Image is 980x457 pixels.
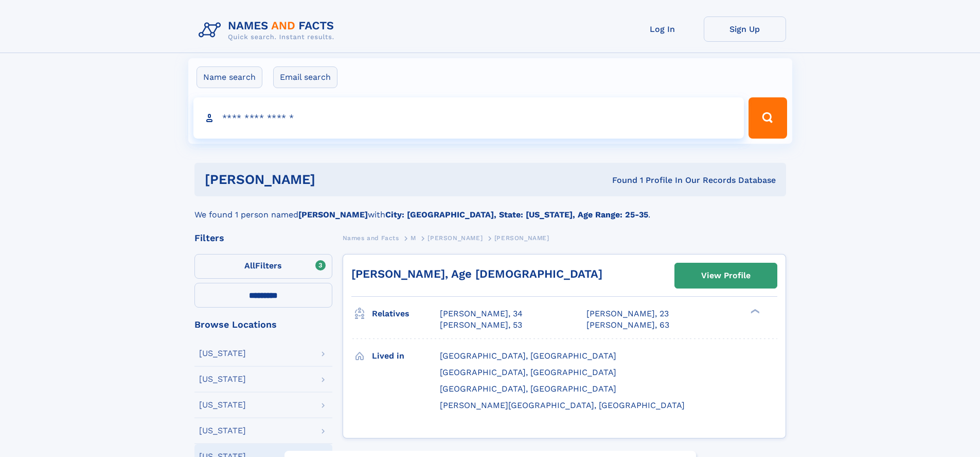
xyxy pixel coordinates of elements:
input: search input [193,97,744,139]
img: Logo Names and Facts [194,16,343,44]
span: [PERSON_NAME] [494,234,549,242]
a: [PERSON_NAME], 23 [586,308,669,319]
a: M [411,231,416,244]
b: City: [GEOGRAPHIC_DATA], State: [US_STATE], Age Range: 25-35 [385,210,648,219]
div: ❯ [748,308,760,315]
span: [GEOGRAPHIC_DATA], [GEOGRAPHIC_DATA] [440,384,616,394]
label: Filters [194,254,332,279]
div: We found 1 person named with . [194,196,786,221]
label: Email search [273,66,337,88]
div: [US_STATE] [199,401,246,409]
span: M [411,234,416,242]
a: Log In [621,16,704,42]
label: Name search [197,66,262,88]
span: [GEOGRAPHIC_DATA], [GEOGRAPHIC_DATA] [440,367,616,377]
div: [US_STATE] [199,349,246,358]
span: [GEOGRAPHIC_DATA], [GEOGRAPHIC_DATA] [440,351,616,361]
div: View Profile [701,264,751,287]
a: [PERSON_NAME], 53 [440,319,522,331]
a: [PERSON_NAME] [427,231,483,244]
div: [US_STATE] [199,375,246,383]
b: [PERSON_NAME] [298,210,368,219]
div: Filters [194,233,332,243]
h3: Relatives [372,305,440,323]
a: [PERSON_NAME], Age [DEMOGRAPHIC_DATA] [351,267,602,280]
a: Sign Up [704,16,786,42]
h3: Lived in [372,347,440,365]
h1: [PERSON_NAME] [205,173,464,186]
div: Found 1 Profile In Our Records Database [464,175,776,186]
a: [PERSON_NAME], 34 [440,308,523,319]
div: Browse Locations [194,320,332,329]
div: [US_STATE] [199,427,246,435]
a: [PERSON_NAME], 63 [586,319,669,331]
a: Names and Facts [343,231,399,244]
span: [PERSON_NAME] [427,234,483,242]
span: All [244,261,255,270]
button: Search Button [749,97,787,139]
span: [PERSON_NAME][GEOGRAPHIC_DATA], [GEOGRAPHIC_DATA] [440,400,685,410]
a: View Profile [675,263,777,288]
